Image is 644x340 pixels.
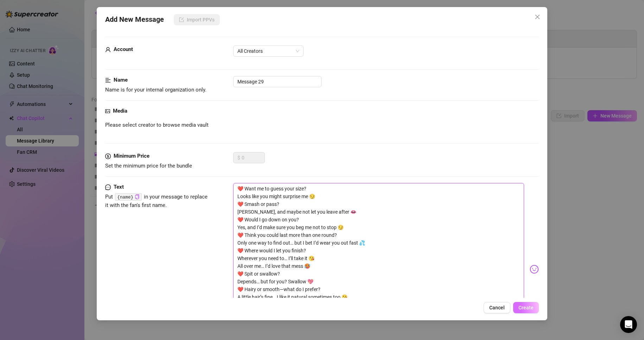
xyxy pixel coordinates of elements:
[513,302,539,313] button: Create
[237,46,299,56] span: All Creators
[105,14,164,25] span: Add New Message
[105,121,209,130] span: Please select creator to browse media vault
[105,87,206,93] span: Name is for your internal organization only.
[115,193,141,201] code: {name}
[105,152,111,160] span: dollar
[535,14,540,20] span: close
[518,305,534,310] span: Create
[233,76,321,87] input: Enter a name
[530,265,539,274] img: svg%3e
[114,153,149,159] strong: Minimum Price
[105,45,111,54] span: user
[135,194,139,199] span: copy
[105,76,111,84] span: align-left
[532,14,543,20] span: Close
[114,184,124,190] strong: Text
[114,46,133,52] strong: Account
[114,77,128,83] strong: Name
[105,107,110,115] span: picture
[105,183,111,191] span: message
[620,316,637,333] div: Open Intercom Messenger
[113,108,127,114] strong: Media
[105,163,192,169] span: Set the minimum price for the bundle
[174,14,220,25] button: Import PPVs
[484,302,510,313] button: Cancel
[105,194,208,208] span: Put in your message to replace it with the fan's first name.
[532,11,543,23] button: Close
[489,305,505,310] span: Cancel
[135,194,139,200] button: Click to Copy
